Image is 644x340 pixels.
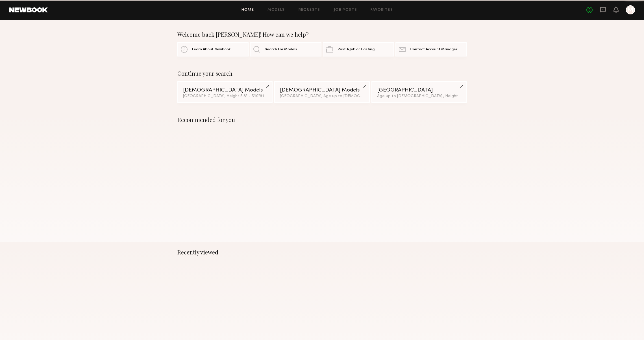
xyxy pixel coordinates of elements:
[241,8,254,12] a: Home
[177,116,467,123] div: Recommended for you
[250,42,321,56] a: Search For Models
[338,48,375,51] span: Post A Job or Casting
[334,8,357,12] a: Job Posts
[177,70,467,77] div: Continue your search
[192,48,231,51] span: Learn About Newbook
[280,94,364,98] div: [GEOGRAPHIC_DATA], Age up to [DEMOGRAPHIC_DATA].
[267,8,285,12] a: Models
[183,94,267,98] div: [GEOGRAPHIC_DATA], Height 5'8" - 5'10"
[280,88,364,93] div: [DEMOGRAPHIC_DATA] Models
[299,8,320,12] a: Requests
[177,42,249,56] a: Learn About Newbook
[265,48,297,51] span: Search For Models
[177,31,467,38] div: Welcome back [PERSON_NAME]! How can we help?
[371,81,467,103] a: [GEOGRAPHIC_DATA]Age up to [DEMOGRAPHIC_DATA]., Height from 5'7"
[626,5,635,14] a: M
[260,94,284,98] span: & 1 other filter
[410,48,457,51] span: Contact Account Manager
[371,8,393,12] a: Favorites
[377,88,461,93] div: [GEOGRAPHIC_DATA]
[395,42,467,56] a: Contact Account Manager
[183,88,267,93] div: [DEMOGRAPHIC_DATA] Models
[177,249,467,256] div: Recently viewed
[274,81,369,103] a: [DEMOGRAPHIC_DATA] Models[GEOGRAPHIC_DATA], Age up to [DEMOGRAPHIC_DATA].
[177,81,273,103] a: [DEMOGRAPHIC_DATA] Models[GEOGRAPHIC_DATA], Height 5'8" - 5'10"&1other filter
[377,94,461,98] div: Age up to [DEMOGRAPHIC_DATA]., Height from 5'7"
[323,42,394,56] a: Post A Job or Casting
